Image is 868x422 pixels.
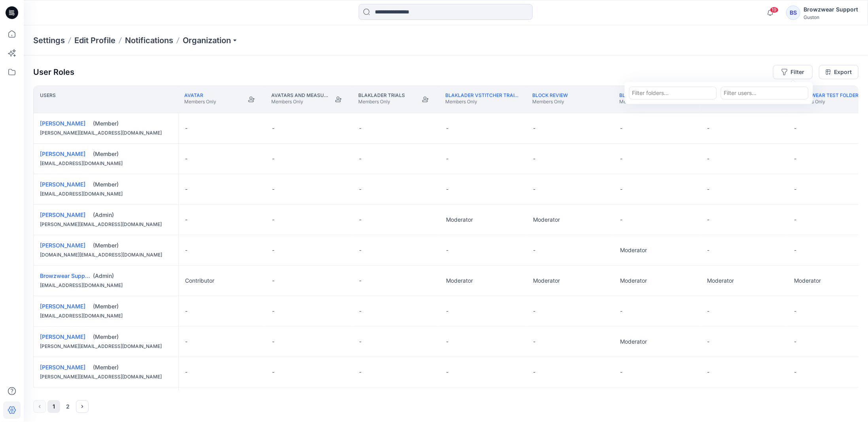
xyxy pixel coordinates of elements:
div: [EMAIL_ADDRESS][DOMAIN_NAME] [40,312,172,320]
p: - [185,216,187,224]
p: Members Only [445,99,520,105]
p: - [272,185,274,193]
button: 2 [62,400,74,413]
div: BS [786,6,800,20]
p: - [359,277,361,285]
p: - [620,124,622,132]
p: - [446,155,448,163]
a: Edit Profile [74,35,115,46]
p: - [533,124,535,132]
div: (Member) [93,363,172,371]
p: - [794,155,796,163]
a: [PERSON_NAME] [40,181,85,188]
div: (Member) [93,241,172,249]
p: - [185,368,187,376]
a: Block review [532,92,568,98]
p: Moderator [620,277,647,285]
div: [PERSON_NAME][EMAIL_ADDRESS][DOMAIN_NAME] [40,129,172,137]
a: [PERSON_NAME] [40,150,85,157]
div: Browzwear Support [804,5,858,14]
div: [PERSON_NAME][EMAIL_ADDRESS][DOMAIN_NAME] [40,373,172,381]
p: - [359,368,361,376]
p: Members Only [271,99,328,105]
p: - [533,307,535,315]
p: Settings [33,35,65,46]
p: Moderator [446,216,473,224]
p: - [620,185,622,193]
a: [PERSON_NAME] [40,120,85,127]
a: [PERSON_NAME] [40,242,85,249]
p: - [359,155,361,163]
p: - [533,155,535,163]
a: Avatar [184,92,203,98]
p: - [794,246,796,254]
button: Join [418,92,433,106]
div: (Member) [93,181,172,188]
p: - [707,155,709,163]
p: - [794,124,796,132]
a: Browzwear Test folder [793,92,859,98]
p: - [272,307,274,315]
p: - [359,338,361,346]
p: Members Only [532,99,568,105]
p: - [185,155,187,163]
p: - [359,185,361,193]
a: Notifications [125,35,173,46]
div: [EMAIL_ADDRESS][DOMAIN_NAME] [40,281,172,289]
p: - [446,124,448,132]
div: Guston [804,14,858,20]
p: - [272,246,274,254]
div: (Admin) [93,211,172,219]
a: Export [819,65,859,79]
p: Moderator [794,277,821,285]
span: 19 [770,7,779,13]
p: - [620,216,622,224]
p: - [185,124,187,132]
p: - [359,124,361,132]
p: - [272,368,274,376]
p: Moderator [707,277,734,285]
p: - [707,185,709,193]
p: - [707,338,709,346]
a: Browzwear Support [40,272,92,279]
p: - [533,338,535,346]
p: - [533,246,535,254]
p: - [185,338,187,346]
p: - [620,307,622,315]
p: Avatars and measurement lists [271,92,328,99]
p: - [446,338,448,346]
p: - [620,368,622,376]
div: [PERSON_NAME][EMAIL_ADDRESS][DOMAIN_NAME] [40,221,172,228]
p: - [359,307,361,315]
p: Moderator [533,277,560,285]
div: (Member) [93,150,172,158]
p: - [446,185,448,193]
p: Members and Externals [619,99,671,105]
p: - [185,307,187,315]
p: Members Only [793,99,859,105]
div: (Admin) [93,272,172,280]
p: - [794,185,796,193]
p: - [272,155,274,163]
div: (Member) [93,120,172,127]
p: Moderator [446,277,473,285]
div: [EMAIL_ADDRESS][DOMAIN_NAME] [40,190,172,198]
p: Moderator [620,338,647,346]
p: - [272,338,274,346]
p: Blaklader trials [358,92,405,99]
p: - [185,246,187,254]
div: (Member) [93,333,172,341]
p: - [794,368,796,376]
button: Become Moderator [244,92,259,106]
p: Users [40,92,56,106]
a: [PERSON_NAME] [40,364,85,371]
button: Filter [773,65,813,79]
p: - [272,277,274,285]
p: - [446,307,448,315]
p: - [794,216,796,224]
p: - [533,368,535,376]
p: - [620,155,622,163]
p: - [794,338,796,346]
p: - [707,368,709,376]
